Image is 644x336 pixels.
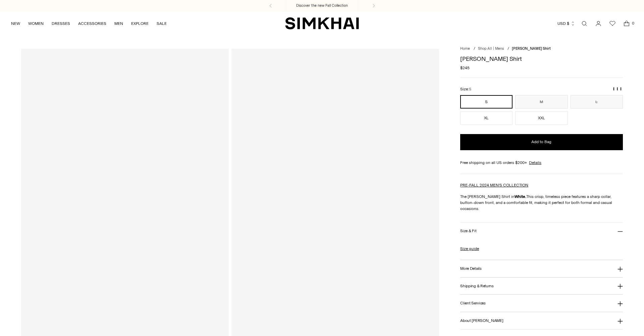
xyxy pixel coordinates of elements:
button: Add to Bag [460,134,623,150]
a: Open cart modal [620,17,633,30]
a: SIMKHAI [285,17,359,30]
button: USD $ [557,16,575,31]
span: 0 [630,20,636,26]
h1: [PERSON_NAME] Shirt [460,56,623,62]
a: ACCESSORIES [78,16,106,31]
span: [PERSON_NAME] Shirt [512,46,551,51]
button: Client Services [460,295,623,312]
h3: Shipping & Returns [460,284,494,288]
h3: Size & Fit [460,229,476,233]
nav: breadcrumbs [460,46,623,52]
div: / [507,46,509,52]
a: Go to the account page [592,17,605,30]
h3: About [PERSON_NAME] [460,319,503,323]
div: Free shipping on all US orders $200+ [460,160,623,166]
a: Size guide [460,246,479,252]
a: DRESSES [52,16,70,31]
strong: White. [515,194,526,199]
a: PRE-FALL 2024 MEN'S COLLECTION [460,183,528,187]
button: More Details [460,260,623,277]
span: $245 [460,65,470,71]
a: MEN [114,16,123,31]
button: Size & Fit [460,223,623,240]
button: L [571,95,623,109]
h3: Client Services [460,301,486,305]
div: / [474,46,475,52]
button: XL [460,111,513,125]
a: WOMEN [28,16,44,31]
button: M [515,95,568,109]
a: Details [529,160,541,166]
button: XXL [515,111,568,125]
a: Open search modal [578,17,591,30]
a: SALE [157,16,167,31]
a: Wishlist [606,17,619,30]
a: Shop All | Mens [478,46,504,51]
a: Home [460,46,470,51]
span: S [469,87,471,91]
a: EXPLORE [131,16,149,31]
span: Add to Bag [531,139,551,145]
p: The [PERSON_NAME] Shirt in This crisp, timeless piece features a sharp collar, button-down front,... [460,194,623,212]
button: About [PERSON_NAME] [460,312,623,329]
button: Shipping & Returns [460,278,623,295]
a: NEW [11,16,20,31]
h3: More Details [460,266,481,271]
label: Size: [460,86,471,92]
a: Discover the new Fall Collection [296,3,348,8]
button: S [460,95,513,109]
